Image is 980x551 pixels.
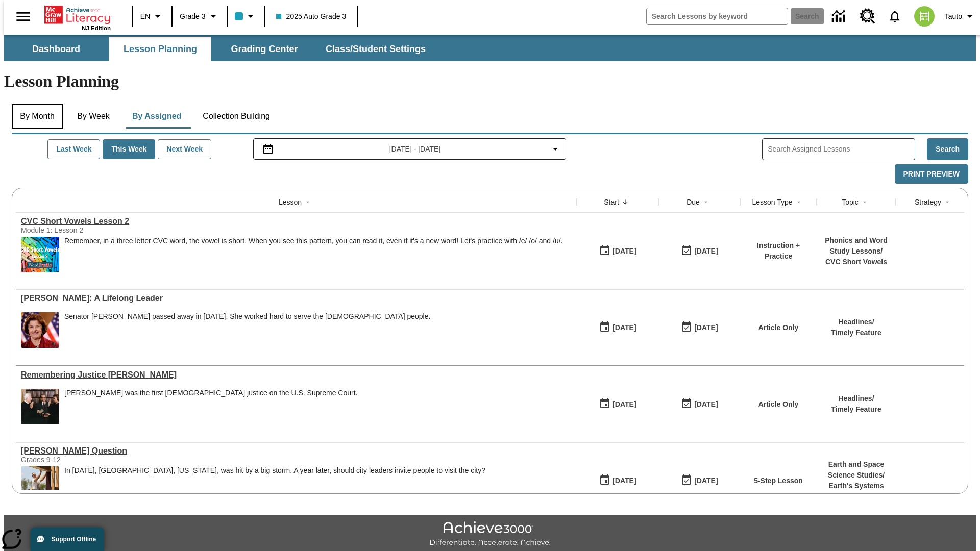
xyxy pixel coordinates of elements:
button: Language: EN, Select a language [136,7,168,26]
div: [DATE] [694,321,718,334]
div: Joplin's Question [21,446,572,456]
div: [DATE] [694,398,718,411]
button: Select a new avatar [908,3,941,30]
div: Lesson [279,197,302,207]
button: Grading Center [213,37,315,61]
img: Chief Justice Warren Burger, wearing a black robe, holds up his right hand and faces Sandra Day O... [21,389,59,424]
button: Open side menu [8,2,38,32]
div: Sandra Day O'Connor was the first female justice on the U.S. Supreme Court. [64,389,357,424]
button: Sort [941,196,953,208]
div: [DATE] [612,398,636,411]
div: [DATE] [612,245,636,258]
button: Sort [302,196,314,208]
span: NJ Edition [82,25,111,31]
button: 08/14/25: First time the lesson was available [596,394,640,414]
a: CVC Short Vowels Lesson 2, Lessons [21,217,572,226]
button: Next Week [158,139,211,159]
a: Resource Center, Will open in new tab [854,3,881,30]
a: Notifications [881,3,908,30]
div: Strategy [915,197,941,207]
div: [PERSON_NAME] was the first [DEMOGRAPHIC_DATA] justice on the U.S. Supreme Court. [64,389,357,397]
button: 08/13/25: Last day the lesson can be accessed [677,471,721,490]
p: Article Only [758,399,799,410]
a: Home [44,5,111,25]
button: 08/14/25: First time the lesson was available [596,318,640,337]
p: Earth and Space Science Studies / [822,459,891,481]
div: In [DATE], [GEOGRAPHIC_DATA], [US_STATE], was hit by a big storm. A year later, should city leade... [64,466,485,475]
svg: Collapse Date Range Filter [549,143,561,155]
div: Grades 9-12 [21,456,174,464]
button: Grade: Grade 3, Select a grade [176,7,224,26]
button: 08/14/25: Last day the lesson can be accessed [677,394,721,414]
div: SubNavbar [4,37,435,61]
button: 08/14/25: First time the lesson was available [596,241,640,261]
input: search field [647,8,788,24]
button: Profile/Settings [941,7,980,26]
div: Module 1: Lesson 2 [21,226,174,234]
p: CVC Short Vowels [822,257,891,267]
p: Phonics and Word Study Lessons / [822,235,891,257]
a: Remembering Justice O'Connor, Lessons [21,370,572,380]
button: 08/13/25: First time the lesson was available [596,471,640,490]
div: Dianne Feinstein: A Lifelong Leader [21,294,572,303]
span: 2025 Auto Grade 3 [276,11,347,22]
h1: Lesson Planning [4,72,976,91]
div: [DATE] [612,474,636,487]
span: EN [140,11,150,22]
div: SubNavbar [4,35,976,61]
button: Class color is light blue. Change class color [231,7,261,26]
img: Senator Dianne Feinstein of California smiles with the U.S. flag behind her. [21,312,59,348]
p: Remember, in a three letter CVC word, the vowel is short. When you see this pattern, you can read... [64,237,562,245]
div: Senator Dianne Feinstein passed away in September 2023. She worked hard to serve the American peo... [64,312,430,348]
p: Headlines / [831,317,881,328]
a: Dianne Feinstein: A Lifelong Leader, Lessons [21,294,572,303]
div: Lesson Type [752,197,792,207]
p: Timely Feature [831,328,881,338]
div: [DATE] [694,245,718,258]
button: 08/14/25: Last day the lesson can be accessed [677,318,721,337]
a: Joplin's Question, Lessons [21,446,572,456]
span: Tauto [945,11,962,22]
button: Collection Building [194,104,278,129]
p: Timely Feature [831,404,881,415]
div: Senator [PERSON_NAME] passed away in [DATE]. She worked hard to serve the [DEMOGRAPHIC_DATA] people. [64,312,430,321]
img: CVC Short Vowels Lesson 2. [21,237,59,272]
button: By Week [68,104,119,129]
span: Support Offline [52,536,96,543]
img: image [21,466,59,502]
button: By Assigned [124,104,189,129]
button: Print Preview [895,164,968,184]
img: Achieve3000 Differentiate Accelerate Achieve [429,521,551,547]
div: Remembering Justice O'Connor [21,370,572,380]
p: Headlines / [831,393,881,404]
div: In May 2011, Joplin, Missouri, was hit by a big storm. A year later, should city leaders invite p... [64,466,485,502]
span: Grade 3 [180,11,206,22]
input: Search Assigned Lessons [768,142,915,157]
button: Sort [793,196,805,208]
button: Class/Student Settings [317,37,434,61]
span: [DATE] - [DATE] [389,144,441,155]
button: Last Week [47,139,100,159]
div: [DATE] [612,321,636,334]
p: Article Only [758,322,799,333]
img: avatar image [914,6,935,27]
p: 5-Step Lesson [754,475,803,486]
div: CVC Short Vowels Lesson 2 [21,217,572,226]
div: Due [687,197,700,207]
div: Start [604,197,619,207]
a: Data Center [826,3,854,31]
button: Support Offline [31,528,104,551]
button: Sort [700,196,712,208]
div: Remember, in a three letter CVC word, the vowel is short. When you see this pattern, you can read... [64,237,562,272]
button: Select the date range menu item [258,143,562,155]
button: 08/14/25: Last day the lesson can be accessed [677,241,721,261]
button: Sort [859,196,871,208]
div: Home [44,4,111,31]
button: Search [927,138,968,160]
button: By Month [12,104,63,129]
p: Instruction + Practice [745,240,812,262]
